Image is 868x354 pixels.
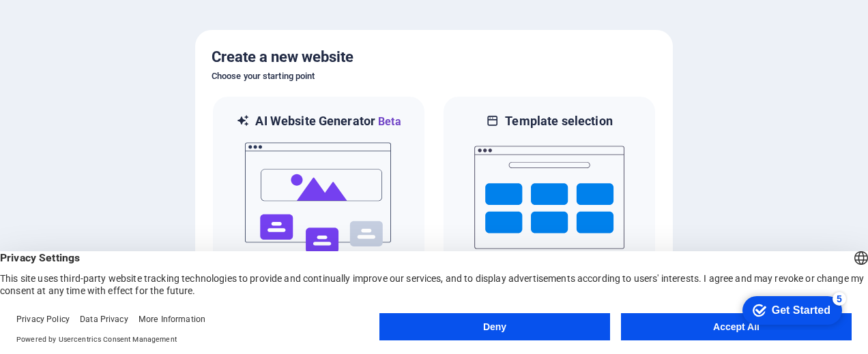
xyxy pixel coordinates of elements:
[101,3,115,16] div: 5
[40,15,99,27] div: Get Started
[255,113,401,130] h6: AI Website Generator
[244,130,394,266] img: ai
[212,95,426,308] div: AI Website GeneratorBetaaiLet the AI Website Generator create a website based on your input.
[212,68,656,84] h6: Choose your starting point
[11,7,111,35] div: Get Started 5 items remaining, 0% complete
[442,95,656,308] div: Template selectionChoose from 150+ templates and adjust it to you needs.
[375,115,401,128] span: Beta
[505,113,612,129] h6: Template selection
[212,46,656,68] h5: Create a new website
